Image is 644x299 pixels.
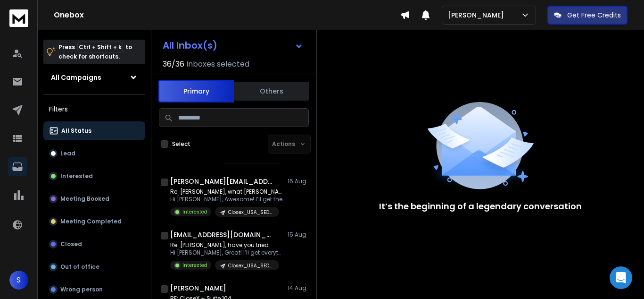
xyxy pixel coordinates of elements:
button: Primary [158,80,234,103]
span: 36 / 36 [163,59,184,70]
button: S [9,271,28,290]
h1: Onebox [54,9,400,21]
p: Closex_USA_SEO_[DATE] [228,262,273,269]
button: Lead [43,144,145,163]
img: logo [9,9,28,27]
button: Interested [43,167,145,186]
p: Press to check for shortcuts. [58,43,132,61]
p: Meeting Booked [60,195,109,203]
button: All Inbox(s) [155,36,311,55]
p: 14 Aug [288,284,309,292]
button: Closed [43,235,145,254]
p: Meeting Completed [60,218,122,225]
h1: [PERSON_NAME] [170,283,226,293]
p: Interested [60,172,93,180]
button: Meeting Booked [43,189,145,208]
p: Closed [60,240,82,248]
p: Re: [PERSON_NAME], have you tried [170,241,283,249]
p: Hi [PERSON_NAME], Great! I’ll get everything [170,249,283,256]
p: [PERSON_NAME] [448,10,508,20]
button: Others [234,81,309,102]
p: Hi [PERSON_NAME], Awesome! I’ll get the [170,196,283,203]
h1: All Inbox(s) [163,41,217,50]
p: 15 Aug [288,178,309,185]
p: Closex_USA_SEO_[DATE] [228,209,273,216]
p: Interested [182,208,207,215]
h3: Filters [43,103,145,116]
p: It’s the beginning of a legendary conversation [379,200,582,213]
h1: [PERSON_NAME][EMAIL_ADDRESS][DOMAIN_NAME] [170,177,274,186]
p: Out of office [60,263,99,271]
p: Get Free Credits [567,10,621,20]
h1: [EMAIL_ADDRESS][DOMAIN_NAME] [170,230,274,239]
p: Interested [182,262,207,269]
p: Lead [60,150,75,157]
p: All Status [61,127,91,135]
h3: Inboxes selected [186,59,249,70]
button: All Campaigns [43,68,145,87]
p: 15 Aug [288,231,309,239]
button: Wrong person [43,280,145,299]
button: Get Free Credits [547,6,627,25]
button: Meeting Completed [43,212,145,231]
p: Wrong person [60,286,103,293]
button: Out of office [43,257,145,276]
div: Open Intercom Messenger [610,266,632,289]
label: Select [172,140,190,148]
button: All Status [43,121,145,140]
p: Re: [PERSON_NAME], what [PERSON_NAME] might [170,188,283,196]
span: Ctrl + Shift + k [77,42,123,52]
h1: All Campaigns [51,73,101,82]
